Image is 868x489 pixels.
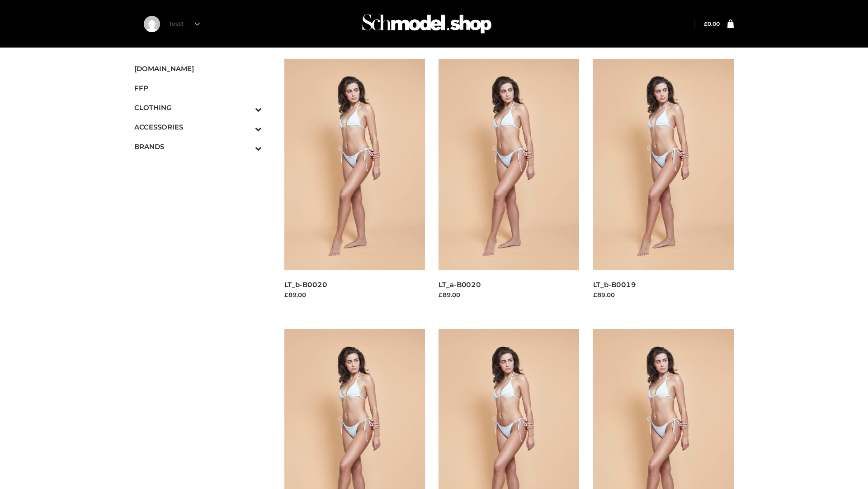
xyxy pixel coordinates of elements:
a: LT_b-B0020 [284,280,327,289]
a: ACCESSORIESToggle Submenu [134,117,262,137]
button: Toggle Submenu [230,117,262,137]
a: FFP [134,78,262,98]
button: Toggle Submenu [230,137,262,156]
a: Test3 [169,20,200,27]
span: FFP [134,83,262,93]
a: LT_b-B0019 [593,280,636,289]
div: £89.00 [593,290,734,299]
div: £89.00 [439,290,580,299]
a: Read more [284,301,318,308]
img: Schmodel Admin 964 [359,6,495,42]
a: Read more [439,301,472,308]
span: [DOMAIN_NAME] [134,63,262,74]
a: Read more [593,301,627,308]
span: CLOTHING [134,102,262,113]
bdi: 0.00 [704,20,720,27]
span: £ [704,20,708,27]
a: [DOMAIN_NAME] [134,59,262,78]
a: BRANDSToggle Submenu [134,137,262,156]
button: Toggle Submenu [230,98,262,117]
a: CLOTHINGToggle Submenu [134,98,262,117]
a: LT_a-B0020 [439,280,481,289]
div: £89.00 [284,290,425,299]
a: £0.00 [704,20,720,27]
span: BRANDS [134,141,262,152]
span: ACCESSORIES [134,122,262,132]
